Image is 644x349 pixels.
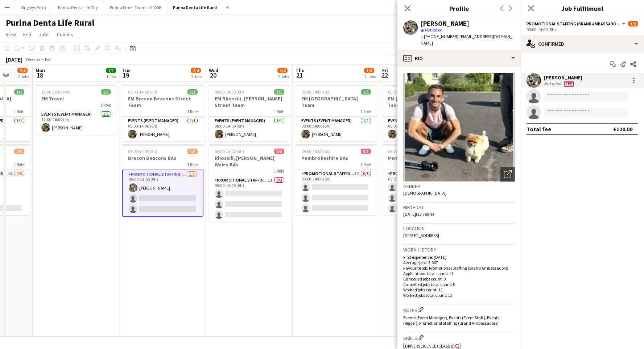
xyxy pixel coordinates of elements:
span: 12:00-16:00 (4h) [41,89,71,95]
span: 1/3 [187,149,198,154]
p: Worked jobs total count: 11 [403,292,515,298]
span: 1/1 [274,89,284,95]
div: BST [45,57,52,62]
div: 09:00-14:00 (5h) [527,27,638,32]
span: 1 Role [360,109,371,114]
a: Comms [54,30,76,39]
h3: Skills [403,334,515,341]
span: 08:00-14:00 (6h) [388,89,417,95]
div: 2 Jobs [191,74,202,79]
span: 2/3 [14,149,24,154]
span: 1/1 [106,68,116,73]
div: [PERSON_NAME] [544,74,582,81]
span: 1 Role [14,162,24,167]
h3: EM Rhossili, [PERSON_NAME] Street Team [209,95,290,108]
app-job-card: 09:00-15:00 (6h)0/3Rhossili, [PERSON_NAME] Wales BAs1 RolePromotional Staffing (Brand Ambassadors... [209,144,290,222]
h3: Location [403,225,515,232]
span: 20 [208,71,218,79]
a: Jobs [36,30,53,39]
button: Purina Denta Life City [52,0,104,14]
span: Drivers Licence (Class B) [405,343,455,349]
img: Crew avatar or photo [403,73,515,182]
app-card-role: Promotional Staffing (Brand Ambassadors)1I0/309:00-15:00 (6h) [209,176,290,222]
span: Wed [209,67,218,74]
h3: EM Brecon Beacons Street Team [122,95,203,108]
span: 08:00-14:00 (6h) [128,89,157,95]
span: Comms [57,31,73,38]
app-job-card: 08:00-14:00 (6h)1/1EM Brecon Beacons Street Team1 RoleEvents (Event Manager)1/108:00-14:00 (6h)[P... [122,85,203,141]
span: [STREET_ADDRESS] [403,233,439,238]
h3: Rhossili, [PERSON_NAME] Wales BAs [209,155,290,168]
span: Tue [122,67,131,74]
span: 1 Role [187,109,198,114]
app-card-role: Promotional Staffing (Brand Ambassadors)1I0/309:00-14:00 (5h) [296,170,377,215]
p: Applications total count: 11 [403,271,515,276]
h3: Gender [403,183,515,190]
span: 19 [121,71,131,79]
button: Purina Denta Life Rural [167,0,223,14]
h3: Birthday [403,204,515,211]
span: 2/4 [191,68,201,73]
span: Week 33 [24,57,42,62]
span: 09:00-14:00 (5h) [301,149,331,154]
span: 1 Role [14,109,24,114]
h3: Pembrokeshire BAs [296,155,377,161]
span: 1/1 [14,89,24,95]
span: 1/3 [628,21,638,26]
div: £120.00 [613,125,632,133]
p: Favourite job: Promotional Staffing (Brand Ambassadors) [403,265,515,271]
div: Crew has different fees then in role [563,81,575,87]
span: 18 [34,71,45,79]
span: 1 Role [187,162,198,167]
span: 0/3 [361,149,371,154]
span: 1 Role [100,102,111,108]
span: 1/1 [187,89,198,95]
span: 0/3 [274,149,284,154]
span: 1 Role [360,162,371,167]
app-job-card: 12:00-16:00 (4h)1/1EM Travel1 RoleEvents (Event Manager)1/112:00-16:00 (4h)[PERSON_NAME] [36,85,117,135]
app-card-role: Events (Event Manager)1/108:00-14:00 (6h)[PERSON_NAME] [382,117,463,141]
div: [PERSON_NAME] [421,20,469,27]
app-job-card: 09:00-14:00 (5h)0/3Pembrokeshire BAs1 RolePromotional Staffing (Brand Ambassadors)1I0/309:00-14:0... [296,144,377,215]
span: View [6,31,16,38]
span: Not rated [425,27,442,33]
div: Total fee [527,125,551,133]
span: 1/1 [101,89,111,95]
span: 21 [294,71,305,79]
app-card-role: Promotional Staffing (Brand Ambassadors)1/309:00-14:00 (5h)[PERSON_NAME] [122,170,203,217]
div: 2 Jobs [278,74,289,79]
span: 08:00-14:00 (6h) [215,89,244,95]
app-job-card: 08:00-14:00 (6h)1/1EM Rhossili, [PERSON_NAME] Street Team1 RoleEvents (Event Manager)1/108:00-14:... [209,85,290,141]
p: Average jobs: 3.667 [403,260,515,265]
div: [DATE] [6,56,22,63]
app-card-role: Promotional Staffing (Brand Ambassadors)1I0/309:00-14:00 (5h) [382,170,463,215]
app-job-card: 08:00-14:00 (6h)1/1EM [GEOGRAPHIC_DATA] Team1 RoleEvents (Event Manager)1/108:00-14:00 (6h)[PERSO... [296,85,377,141]
span: 09:00-14:00 (5h) [128,149,157,154]
div: 09:00-14:00 (5h)0/3Pembrokeshire BAs1 RolePromotional Staffing (Brand Ambassadors)1I0/309:00-14:0... [382,144,463,215]
span: 08:00-14:00 (6h) [301,89,331,95]
h3: Pembrokeshire BAs [382,155,463,161]
div: 2 Jobs [18,74,29,79]
span: 1/4 [277,68,288,73]
span: Fri [382,67,388,74]
span: Jobs [39,31,50,38]
span: 1/4 [364,68,374,73]
span: Mon [36,67,45,74]
div: 2 Jobs [364,74,376,79]
h3: Work history [403,246,515,253]
span: [DATE] (23 years) [403,211,434,217]
div: Open photos pop-in [500,167,515,182]
h3: EM Travel [36,95,117,102]
a: Edit [20,30,34,39]
p: Cancelled jobs total count: 0 [403,282,515,287]
span: 09:00-14:00 (5h) [388,149,417,154]
app-job-card: 08:00-14:00 (6h)1/1EM [GEOGRAPHIC_DATA] Team1 RoleEvents (Event Manager)1/108:00-14:00 (6h)[PERSO... [382,85,463,141]
h3: Roles [403,306,515,313]
div: Bio [397,50,521,67]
